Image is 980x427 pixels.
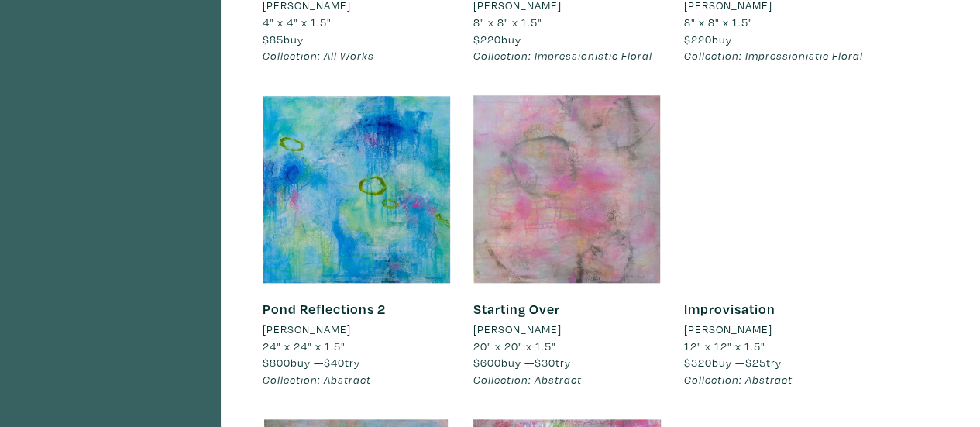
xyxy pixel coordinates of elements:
[324,355,345,370] span: $40
[473,300,560,318] a: Starting Over
[263,48,374,63] em: Collection: All Works
[473,15,542,29] span: 8" x 8" x 1.5"
[535,355,555,370] span: $30
[684,321,872,338] a: [PERSON_NAME]
[684,32,732,46] span: buy
[684,300,775,318] a: Improvisation
[263,355,360,370] span: buy — try
[473,372,582,387] em: Collection: Abstract
[684,48,863,63] em: Collection: Impressionistic Floral
[473,339,556,353] span: 20" x 20" x 1.5"
[684,321,772,338] li: [PERSON_NAME]
[684,15,753,29] span: 8" x 8" x 1.5"
[263,32,284,46] span: $85
[473,48,652,63] em: Collection: Impressionistic Floral
[263,300,386,318] a: Pond Reflections 2
[684,32,712,46] span: $220
[263,321,450,338] a: [PERSON_NAME]
[684,355,712,370] span: $320
[684,355,782,370] span: buy — try
[263,339,346,353] span: 24" x 24" x 1.5"
[745,355,766,370] span: $25
[684,372,793,387] em: Collection: Abstract
[473,355,501,370] span: $600
[473,321,661,338] a: [PERSON_NAME]
[263,321,351,338] li: [PERSON_NAME]
[473,321,562,338] li: [PERSON_NAME]
[684,339,765,353] span: 12" x 12" x 1.5"
[473,355,571,370] span: buy — try
[473,32,521,46] span: buy
[263,372,371,387] em: Collection: Abstract
[263,32,304,46] span: buy
[473,32,501,46] span: $220
[263,15,332,29] span: 4" x 4" x 1.5"
[263,355,291,370] span: $800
